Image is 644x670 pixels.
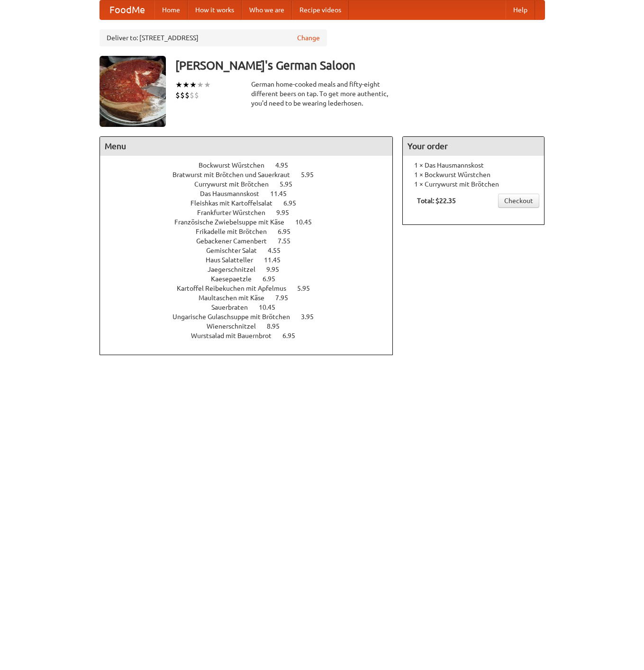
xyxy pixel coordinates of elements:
span: Sauerbraten [211,304,257,311]
span: 5.95 [301,171,323,179]
a: Recipe videos [292,0,349,19]
span: Bockwurst Würstchen [199,161,274,169]
span: 4.55 [268,247,290,254]
span: 8.95 [267,322,289,330]
a: Maultaschen mit Käse 7.95 [199,294,306,302]
h4: Menu [100,137,393,156]
span: 10.45 [295,218,321,226]
img: angular.jpg [100,56,166,127]
li: 1 × Bockwurst Würstchen [408,170,539,179]
li: $ [175,90,180,100]
span: Jaegerschnitzel [208,266,265,273]
span: 6.95 [283,199,306,207]
a: FoodMe [100,0,154,19]
span: Kartoffel Reibekuchen mit Apfelmus [177,285,296,292]
span: Wienerschnitzel [207,322,265,330]
a: Checkout [498,194,539,208]
span: 6.95 [278,228,300,235]
span: Fleishkas mit Kartoffelsalat [190,199,282,207]
a: Gemischter Salat 4.55 [206,247,298,254]
span: Haus Salatteller [206,256,263,264]
span: 9.95 [276,209,299,216]
span: 3.95 [301,313,323,321]
span: 11.45 [270,190,296,197]
a: Change [297,33,320,43]
li: ★ [204,80,211,90]
span: 5.95 [280,180,302,188]
span: 6.95 [282,332,305,339]
a: Bratwurst mit Brötchen und Sauerkraut 5.95 [172,171,331,179]
a: Wurstsalad mit Bauernbrot 6.95 [191,332,313,339]
li: ★ [175,80,182,90]
span: Frankfurter Würstchen [197,209,275,216]
li: ★ [190,80,197,90]
a: Who we are [242,0,292,19]
a: Wienerschnitzel 8.95 [207,322,297,330]
a: Ungarische Gulaschsuppe mit Brötchen 3.95 [172,313,331,321]
span: 7.95 [275,294,298,302]
a: Haus Salatteller 11.45 [206,256,298,264]
a: Das Hausmannskost 11.45 [200,190,304,197]
a: Home [154,0,188,19]
a: Kaesepaetzle 6.95 [211,275,293,283]
li: $ [190,90,194,100]
h3: [PERSON_NAME]'s German Saloon [175,56,545,75]
span: Ungarische Gulaschsuppe mit Brötchen [172,313,299,321]
span: 5.95 [297,285,319,292]
span: 11.45 [264,256,290,264]
a: How it works [188,0,242,19]
span: Kaesepaetzle [211,275,261,283]
div: Deliver to: [STREET_ADDRESS] [100,29,327,46]
a: Frikadelle mit Brötchen 6.95 [196,228,308,235]
a: Kartoffel Reibekuchen mit Apfelmus 5.95 [177,285,327,292]
span: Currywurst mit Brötchen [194,180,278,188]
h4: Your order [403,137,544,156]
span: Das Hausmannskost [200,190,269,197]
b: Total: $22.35 [417,197,456,205]
span: Frikadelle mit Brötchen [196,228,276,235]
a: Bockwurst Würstchen 4.95 [199,161,306,169]
li: $ [185,90,190,100]
li: 1 × Currywurst mit Brötchen [408,179,539,189]
a: Gebackener Camenbert 7.55 [196,237,308,245]
span: Französische Zwiebelsuppe mit Käse [174,218,294,226]
span: 7.55 [278,237,300,245]
a: Frankfurter Würstchen 9.95 [197,209,307,216]
a: Jaegerschnitzel 9.95 [208,266,297,273]
span: Bratwurst mit Brötchen und Sauerkraut [172,171,299,179]
span: Maultaschen mit Käse [199,294,274,302]
li: 1 × Das Hausmannskost [408,161,539,170]
a: Französische Zwiebelsuppe mit Käse 10.45 [174,218,329,226]
span: Gebackener Camenbert [196,237,276,245]
a: Currywurst mit Brötchen 5.95 [194,180,310,188]
li: $ [180,90,185,100]
span: Wurstsalad mit Bauernbrot [191,332,281,339]
li: ★ [182,80,190,90]
a: Fleishkas mit Kartoffelsalat 6.95 [190,199,314,207]
a: Help [506,0,535,19]
span: 9.95 [266,266,289,273]
li: ★ [197,80,204,90]
div: German home-cooked meals and fifty-eight different beers on tap. To get more authentic, you'd nee... [251,80,393,108]
span: Gemischter Salat [206,247,266,254]
span: 10.45 [259,304,285,311]
a: Sauerbraten 10.45 [211,304,293,311]
span: 4.95 [275,161,298,169]
li: $ [194,90,199,100]
span: 6.95 [263,275,285,283]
